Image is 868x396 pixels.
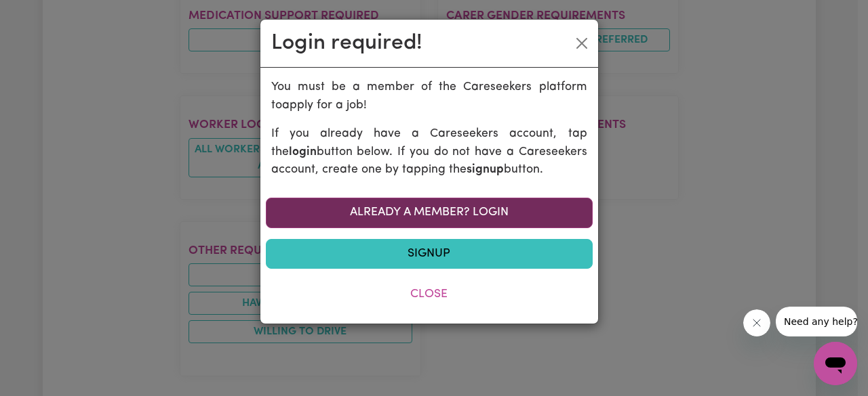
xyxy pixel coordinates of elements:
button: Close [266,280,593,309]
span: Need any help? [8,9,82,20]
b: signup [467,164,504,175]
p: You must be a member of the Careseekers platform to apply for a job ! [271,79,587,114]
iframe: Button to launch messaging window [814,342,857,385]
iframe: Close message [743,309,770,336]
iframe: Message from company [776,307,857,336]
b: login [289,146,317,158]
h2: Login required! [271,30,422,56]
a: Already a member? Login [266,198,593,227]
button: Close [571,32,593,54]
p: If you already have a Careseekers account, tap the button below. If you do not have a Careseekers... [271,125,587,179]
a: Signup [266,239,593,269]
